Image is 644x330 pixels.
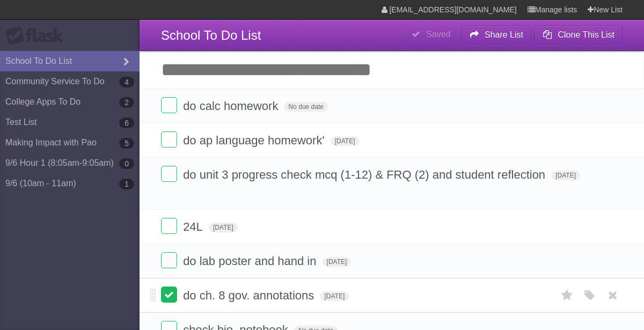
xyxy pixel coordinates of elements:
[183,134,327,147] span: do ap language homework'
[119,97,134,108] b: 2
[161,252,177,268] label: Done
[161,166,177,182] label: Done
[161,287,177,303] label: Done
[551,171,580,180] span: [DATE]
[119,77,134,87] b: 4
[161,218,177,234] label: Done
[284,102,328,112] span: No due date
[331,136,360,146] span: [DATE]
[426,30,450,39] b: Saved
[183,289,317,302] span: do ch. 8 gov. annotations
[183,220,206,233] span: 24L
[485,30,523,39] b: Share List
[558,30,614,39] b: Clone This List
[183,168,548,181] span: do unit 3 progress check mcq (1-12) & FRQ (2) and student reflection
[161,131,177,148] label: Done
[320,291,349,301] span: [DATE]
[461,25,532,45] button: Share List
[5,26,70,46] div: Flask
[119,179,134,189] b: 1
[161,28,261,42] span: School To Do List
[119,158,134,169] b: 0
[183,254,319,268] span: do lab poster and hand in
[183,99,281,113] span: do calc homework
[534,25,623,45] button: Clone This List
[323,257,352,267] span: [DATE]
[557,287,577,304] label: Star task
[119,138,134,149] b: 5
[119,118,134,128] b: 6
[209,223,238,232] span: [DATE]
[161,97,177,113] label: Done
